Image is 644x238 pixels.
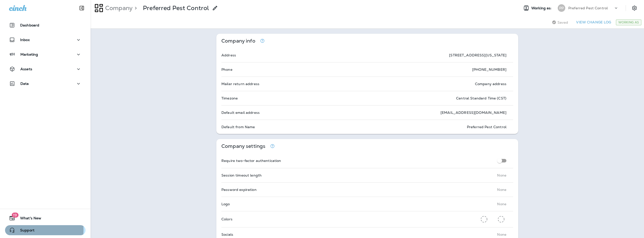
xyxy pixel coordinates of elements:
span: Working as: [531,6,553,10]
p: Company address [475,82,506,86]
p: Company info [221,39,255,43]
p: Logo [221,202,230,206]
p: > [133,4,137,12]
button: View Change Log [574,18,613,26]
p: None [497,202,506,206]
p: [PHONE_NUMBER] [472,67,506,72]
p: Dashboard [20,23,39,27]
p: Password expiration [221,188,257,192]
span: 19 [12,213,18,218]
p: None [497,173,506,177]
button: Inbox [5,35,86,45]
span: Saved [557,20,568,24]
p: Inbox [20,38,30,42]
p: None [497,188,506,192]
span: Support [15,228,34,234]
p: [EMAIL_ADDRESS][DOMAIN_NAME] [440,111,506,115]
p: Socials [221,232,233,236]
button: Marketing [5,49,86,59]
p: [STREET_ADDRESS][US_STATE] [449,53,506,57]
button: Assets [5,64,86,74]
p: Require two-factor authentication [221,159,281,163]
p: Mailer return address [221,82,259,86]
p: Company [103,4,133,12]
span: What's New [15,216,41,222]
p: Marketing [20,52,38,56]
p: None [497,232,506,236]
div: PP [558,4,565,12]
p: Default from Name [221,125,255,129]
p: Session timeout length [221,173,262,177]
p: Phone [221,67,232,72]
button: 19What's New [5,213,86,223]
p: Preferred Pest Control [568,6,608,10]
p: Data [20,82,29,86]
p: Company settings [221,144,265,148]
button: Support [5,225,86,235]
p: Default email address [221,111,260,115]
p: Colors [221,217,232,221]
p: Assets [20,67,32,71]
p: Preferred Pest Control [143,4,209,12]
p: Address [221,53,236,57]
button: Settings [630,4,639,13]
button: Dashboard [5,20,86,30]
div: Working As [616,19,641,25]
button: Secondary Color [496,214,506,225]
button: Data [5,79,86,89]
p: Timezone [221,96,238,100]
button: Primary Color [479,214,489,225]
p: Central Standard Time (CST) [456,96,506,100]
p: Preferred Pest Control [467,125,506,129]
button: Collapse Sidebar [75,3,89,13]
